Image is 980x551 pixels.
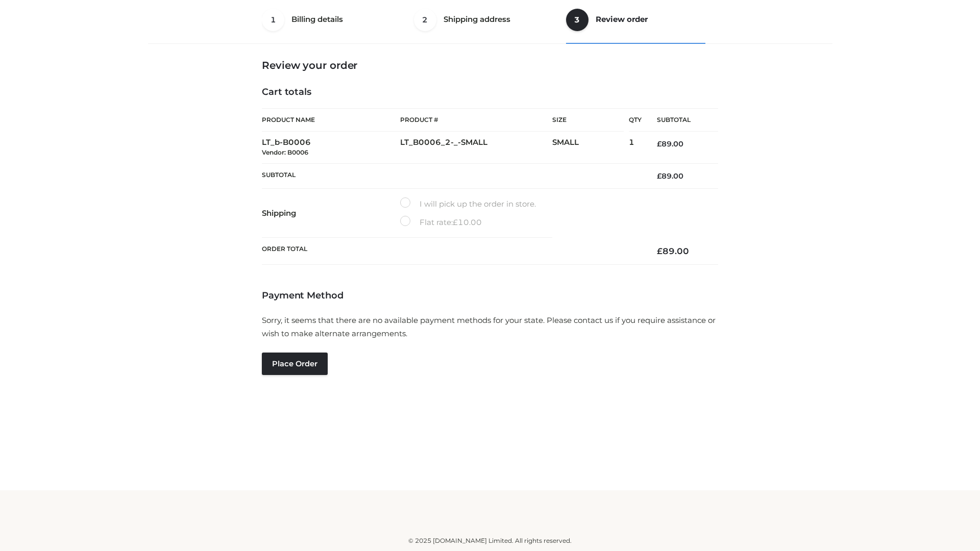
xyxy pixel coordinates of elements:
span: £ [657,246,663,256]
label: I will pick up the order in store. [400,197,536,211]
th: Qty [629,108,642,132]
th: Shipping [262,189,400,238]
span: £ [657,171,661,181]
th: Size [552,109,624,132]
span: Sorry, it seems that there are no available payment methods for your state. Please contact us if ... [262,315,716,338]
bdi: 89.00 [657,171,683,181]
bdi: 10.00 [453,217,482,227]
bdi: 89.00 [657,139,683,148]
button: Place order [262,353,328,375]
th: Product # [400,108,552,132]
h4: Payment Method [262,290,718,302]
span: £ [657,139,661,148]
h4: Cart totals [262,87,718,98]
th: Subtotal [262,163,642,188]
td: SMALL [552,132,629,164]
div: © 2025 [DOMAIN_NAME] Limited. All rights reserved. [152,536,828,546]
th: Subtotal [642,109,718,132]
th: Product Name [262,108,400,132]
th: Order Total [262,238,642,265]
td: LT_B0006_2-_-SMALL [400,132,552,164]
h3: Review your order [262,59,718,71]
bdi: 89.00 [657,246,689,256]
span: £ [453,217,458,227]
td: LT_b-B0006 [262,132,400,164]
small: Vendor: B0006 [262,148,308,156]
td: 1 [629,132,642,164]
label: Flat rate: [400,216,482,229]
